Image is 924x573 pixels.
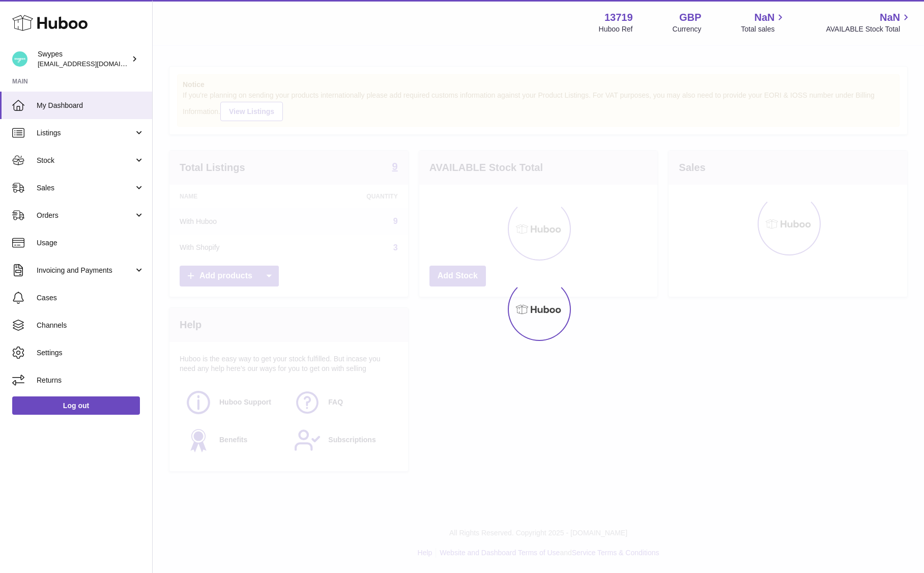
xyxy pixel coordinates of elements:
[741,11,786,34] a: NaN Total sales
[37,211,134,220] span: Orders
[599,24,633,34] div: Huboo Ref
[826,24,912,34] span: AVAILABLE Stock Total
[604,11,633,24] strong: 13719
[37,348,145,358] span: Settings
[754,11,774,24] span: NaN
[679,11,701,24] strong: GBP
[880,11,900,24] span: NaN
[37,183,134,193] span: Sales
[38,60,150,68] span: [EMAIL_ADDRESS][DOMAIN_NAME]
[37,238,145,248] span: Usage
[673,24,702,34] div: Currency
[37,266,134,275] span: Invoicing and Payments
[37,156,134,165] span: Stock
[38,49,129,69] div: Swypes
[12,51,27,67] img: hello@swypes.co.uk
[826,11,912,34] a: NaN AVAILABLE Stock Total
[741,24,786,34] span: Total sales
[37,101,145,110] span: My Dashboard
[37,293,145,303] span: Cases
[37,128,134,138] span: Listings
[37,321,145,330] span: Channels
[37,376,145,385] span: Returns
[12,396,140,415] a: Log out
